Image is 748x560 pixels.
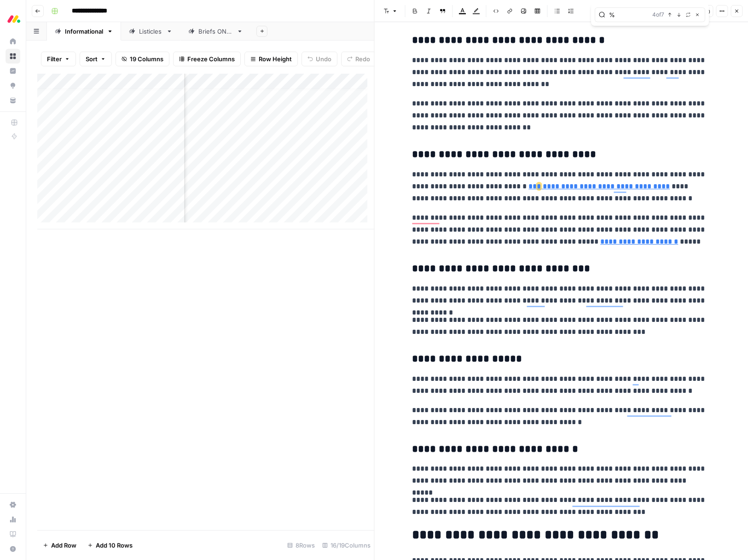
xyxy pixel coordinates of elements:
[302,52,337,66] button: Undo
[173,52,241,66] button: Freeze Columns
[130,54,163,64] span: 19 Columns
[51,541,76,550] span: Add Row
[284,538,319,553] div: 8 Rows
[6,527,20,542] a: Learning Hub
[244,52,298,66] button: Row Height
[6,7,20,30] button: Workspace: Monday.com
[47,22,121,41] a: Informational
[6,49,20,64] a: Browse
[80,52,112,66] button: Sort
[6,93,20,108] a: Your Data
[65,27,103,36] div: Informational
[6,78,20,93] a: Opportunities
[6,497,20,512] a: Settings
[259,54,292,64] span: Row Height
[116,52,169,66] button: 19 Columns
[96,541,133,550] span: Add 10 Rows
[47,54,62,64] span: Filter
[139,27,162,36] div: Listicles
[6,34,20,49] a: Home
[121,22,180,41] a: Listicles
[41,52,76,66] button: Filter
[86,54,98,64] span: Sort
[187,54,235,64] span: Freeze Columns
[341,52,376,66] button: Redo
[316,54,331,64] span: Undo
[319,538,374,553] div: 16/19 Columns
[198,27,233,36] div: Briefs ONLY
[652,11,664,19] span: 4 of 7
[609,10,649,19] input: Search
[355,54,370,64] span: Redo
[6,64,20,78] a: Insights
[82,538,138,553] button: Add 10 Rows
[6,512,20,527] a: Usage
[6,11,22,27] img: Monday.com Logo
[180,22,251,41] a: Briefs ONLY
[6,542,20,556] button: Help + Support
[37,538,82,553] button: Add Row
